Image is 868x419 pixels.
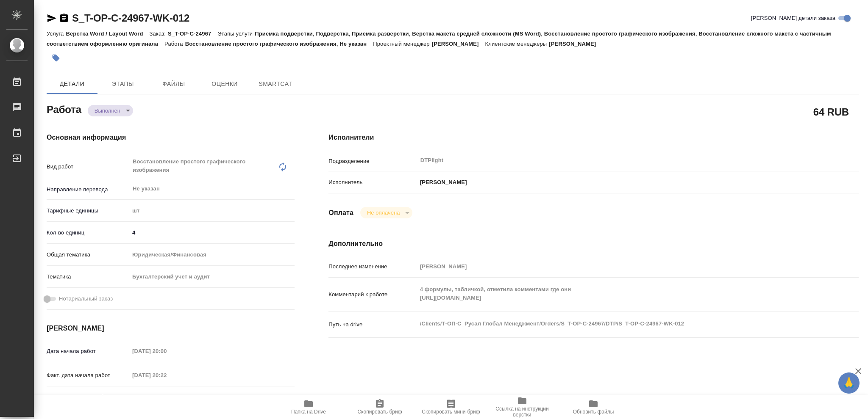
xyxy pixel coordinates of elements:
[47,185,129,194] p: Направление перевода
[485,41,549,47] p: Клиентские менеджеры
[150,30,168,37] p: Заказ:
[415,395,487,419] button: Скопировать мини-бриф
[417,317,815,331] textarea: /Clients/Т-ОП-С_Русал Глобал Менеджмент/Orders/S_T-OP-C-24967/DTP/S_T-OP-C-24967-WK-012
[558,395,629,419] button: Обновить файлы
[47,132,295,143] h4: Основная информация
[328,239,859,249] h4: Дополнительно
[47,207,129,215] p: Тарифные единицы
[129,345,203,357] input: Пустое поле
[129,226,295,239] input: ✎ Введи что-нибудь
[72,12,189,24] a: S_T-OP-C-24967-WK-012
[328,290,417,299] p: Комментарий к работе
[47,49,65,67] button: Добавить тэг
[129,204,295,218] div: шт
[751,14,835,22] span: [PERSON_NAME] детали заказа
[417,282,815,305] textarea: 4 формулы, табличкой, отметила комментами где они [URL][DOMAIN_NAME]
[47,323,295,334] h4: [PERSON_NAME]
[47,393,129,402] p: Срок завершения работ
[360,207,412,218] div: Выполнен
[492,406,553,418] span: Ссылка на инструкции верстки
[838,372,860,394] button: 🙏
[185,41,373,47] p: Восстановление простого графического изображения, Не указан
[373,41,431,47] p: Проектный менеджер
[164,41,185,47] p: Работа
[129,391,203,403] input: Пустое поле
[328,320,417,329] p: Путь на drive
[357,409,402,415] span: Скопировать бриф
[273,395,344,419] button: Папка на Drive
[217,30,255,37] p: Этапы услуги
[168,30,217,37] p: S_T-OP-C-24967
[204,79,245,89] span: Оценки
[47,101,81,116] h2: Работа
[129,248,295,262] div: Юридическая/Финансовая
[129,270,295,284] div: Бухгалтерский учет и аудит
[47,371,129,380] p: Факт. дата начала работ
[813,105,849,119] h2: 64 RUB
[47,229,129,237] p: Кол-во единиц
[59,13,69,23] button: Скопировать ссылку
[573,409,614,415] span: Обновить файлы
[47,347,129,356] p: Дата начала работ
[47,273,129,281] p: Тематика
[47,30,66,37] p: Услуга
[344,395,415,419] button: Скопировать бриф
[422,409,480,415] span: Скопировать мини-бриф
[417,260,815,273] input: Пустое поле
[66,30,149,37] p: Верстка Word / Layout Word
[47,163,129,171] p: Вид работ
[487,395,558,419] button: Ссылка на инструкции верстки
[432,41,485,47] p: [PERSON_NAME]
[88,105,133,116] div: Выполнен
[59,295,113,303] span: Нотариальный заказ
[328,208,353,218] h4: Оплата
[153,79,194,89] span: Файлы
[47,13,57,23] button: Скопировать ссылку для ЯМессенджера
[92,107,123,114] button: Выполнен
[328,262,417,271] p: Последнее изменение
[417,178,467,187] p: [PERSON_NAME]
[255,79,296,89] span: SmartCat
[291,409,326,415] span: Папка на Drive
[328,178,417,187] p: Исполнитель
[52,79,92,89] span: Детали
[364,209,402,216] button: Не оплачена
[328,157,417,165] p: Подразделение
[47,251,129,259] p: Общая тематика
[328,132,859,143] h4: Исполнители
[129,369,203,381] input: Пустое поле
[103,79,143,89] span: Этапы
[842,374,856,392] span: 🙏
[549,41,602,47] p: [PERSON_NAME]
[47,30,831,47] p: Приемка подверстки, Подверстка, Приемка разверстки, Верстка макета средней сложности (MS Word), В...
